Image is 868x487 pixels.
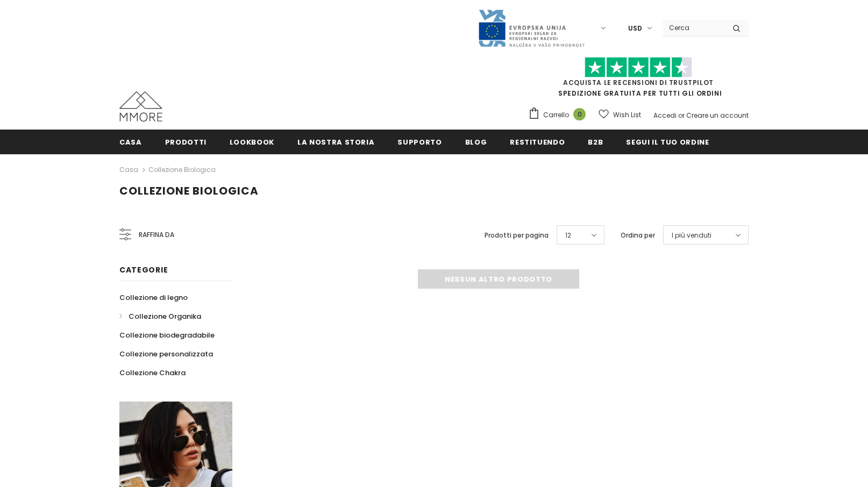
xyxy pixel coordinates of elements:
span: Collezione biologica [119,183,259,198]
a: Creare un account [686,111,749,120]
span: Blog [465,137,487,147]
span: Collezione Chakra [119,368,186,378]
span: B2B [588,137,603,147]
a: Segui il tuo ordine [626,130,709,154]
span: supporto [397,137,442,147]
a: La nostra storia [297,130,374,154]
span: USD [628,23,642,34]
label: Prodotti per pagina [485,230,549,241]
a: Accedi [653,111,677,120]
a: Casa [119,130,142,154]
a: Collezione biodegradabile [119,326,215,345]
span: Collezione personalizzata [119,349,213,359]
a: Collezione di legno [119,288,188,307]
span: I più venduti [672,230,712,241]
a: Collezione biologica [148,165,216,174]
img: Casi MMORE [119,91,162,121]
a: supporto [397,130,442,154]
a: Blog [465,130,487,154]
input: Search Site [663,20,724,35]
a: Prodotti [165,130,207,154]
a: Javni Razpis [478,23,585,32]
a: Carrello 0 [528,107,591,123]
a: Casa [119,163,138,176]
span: Wish List [613,110,641,120]
a: B2B [588,130,603,154]
span: La nostra storia [297,137,374,147]
span: Collezione biodegradabile [119,330,215,340]
span: Raffina da [139,229,174,241]
label: Ordina per [621,230,655,241]
img: Javni Razpis [478,9,585,48]
span: Lookbook [230,137,274,147]
span: Prodotti [165,137,207,147]
span: Segui il tuo ordine [626,137,709,147]
span: Restituendo [510,137,565,147]
span: 0 [573,108,586,120]
span: Casa [119,137,142,147]
span: Carrello [543,110,569,120]
a: Collezione Organika [119,307,201,326]
span: Categorie [119,264,168,275]
span: Collezione di legno [119,292,188,303]
a: Collezione Chakra [119,363,186,382]
span: SPEDIZIONE GRATUITA PER TUTTI GLI ORDINI [528,62,749,98]
a: Wish List [599,105,641,124]
a: Collezione personalizzata [119,345,213,363]
span: Collezione Organika [129,311,201,321]
a: Restituendo [510,130,565,154]
img: Fidati di Pilot Stars [585,57,692,78]
span: or [678,111,685,120]
a: Acquista le recensioni di TrustPilot [563,78,714,87]
span: 12 [565,230,571,241]
a: Lookbook [230,130,274,154]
